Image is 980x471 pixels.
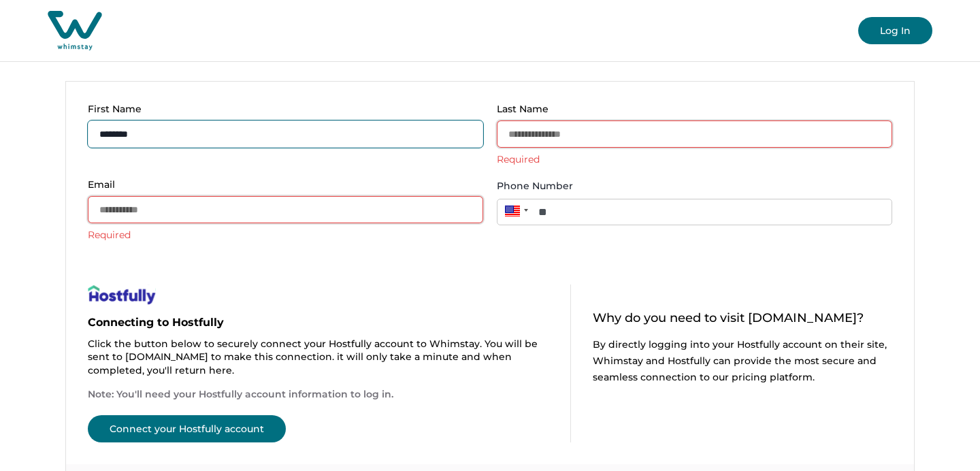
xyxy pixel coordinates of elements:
[593,336,892,385] p: By directly logging into your Hostfully account on their site, Whimstay and Hostfully can provide...
[88,415,286,442] button: Connect your Hostfully account
[858,17,932,44] button: Log In
[48,11,102,50] img: Whimstay Host
[88,338,549,378] p: Click the button below to securely connect your Hostfully account to Whimstay. You will be sent t...
[497,153,892,165] div: Required
[88,285,156,305] img: help-page-image
[88,179,475,191] p: Email
[88,388,549,402] p: Note: You'll need your Hostfully account information to log in.
[88,229,483,241] div: Required
[593,312,892,325] p: Why do you need to visit [DOMAIN_NAME]?
[497,103,884,115] p: Last Name
[497,199,532,223] div: United States: + 1
[88,316,549,329] p: Connecting to Hostfully
[497,179,884,193] label: Phone Number
[88,103,475,115] p: First Name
